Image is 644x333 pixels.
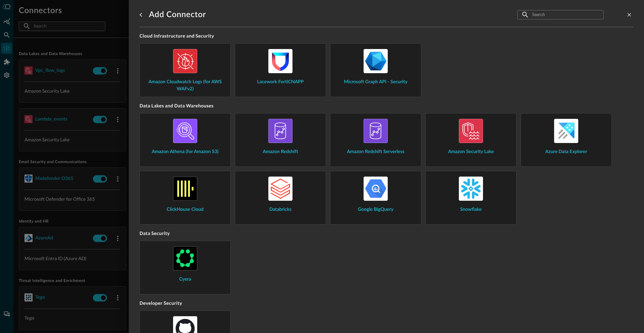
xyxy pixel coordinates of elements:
[173,49,197,73] img: AWSCloudWatchLogs.svg
[179,276,191,283] span: Cyera
[173,246,197,271] img: Cyera.svg
[532,8,588,21] input: Search
[263,148,298,155] span: Amazon Redshift
[268,119,292,143] img: AWSRedshift.svg
[459,119,483,143] img: AWSSecurityLake.svg
[554,119,578,143] img: AzureDataExplorer.svg
[364,49,388,73] img: MicrosoftGraph.svg
[364,119,388,143] img: AWSRedshift.svg
[268,49,292,73] img: LaceworkFortiCnapp.svg
[173,177,197,201] img: ClickHouse.svg
[268,177,292,201] img: Databricks.svg
[347,148,404,155] span: Amazon Redshift Serverless
[460,206,482,213] span: Snowflake
[152,148,219,155] span: Amazon Athena (for Amazon S3)
[149,9,206,20] h1: Add Connector
[448,148,494,155] span: Amazon Security Lake
[545,148,587,155] span: Azure Data Explorer
[140,33,633,43] h5: Cloud Infrastructure and Security
[140,102,633,113] h5: Data Lakes and Data Warehouses
[140,300,633,311] h5: Developer Security
[173,119,197,143] img: AWSAthena.svg
[145,79,225,93] span: Amazon Cloudwatch Logs (for AWS WAFv2)
[136,9,146,20] button: go back
[140,230,633,241] h5: Data Security
[257,79,304,86] span: Lacework FortiCNAPP
[344,79,408,86] span: Microsoft Graph API - Security
[167,206,204,213] span: ClickHouse Cloud
[625,11,633,19] button: close-drawer
[358,206,393,213] span: Google BigQuery
[364,177,388,201] img: GoogleBigQuery.svg
[269,206,291,213] span: Databricks
[459,177,483,201] img: Snowflake.svg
